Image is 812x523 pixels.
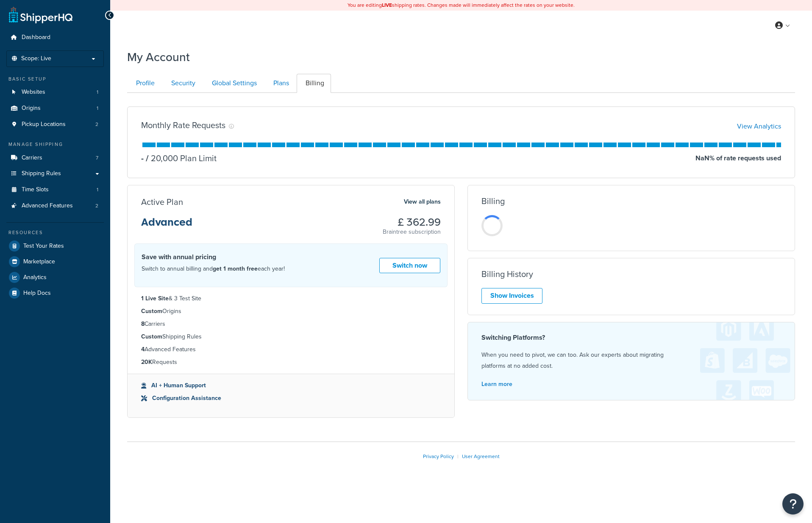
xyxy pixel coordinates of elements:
[142,252,285,262] h4: Save with annual pricing
[22,154,42,162] span: Carriers
[141,294,441,303] li: & 3 Test Site
[141,345,441,354] li: Advanced Features
[141,307,162,316] strong: Custom
[481,350,781,372] p: When you need to pivot, we can too. Ask our experts about migrating platforms at no added cost.
[127,49,190,65] h1: My Account
[6,238,104,254] a: Test Your Rates
[141,358,441,367] li: Requests
[481,196,505,206] h3: Billing
[6,141,104,148] div: Manage Shipping
[6,270,104,285] a: Analytics
[127,74,161,93] a: Profile
[21,55,51,62] span: Scope: Live
[404,196,441,207] a: View all plans
[141,381,441,390] li: AI + Human Support
[6,150,104,166] a: Carriers 7
[141,319,145,328] strong: 8
[96,154,98,162] span: 7
[462,453,500,460] a: User Agreement
[141,332,441,341] li: Shipping Rules
[22,202,73,210] span: Advanced Features
[141,120,225,130] h3: Monthly Rate Requests
[162,74,202,93] a: Security
[6,30,104,45] a: Dashboard
[383,217,441,228] h3: £ 362.99
[6,198,104,214] a: Advanced Features 2
[22,170,61,177] span: Shipping Rules
[6,182,104,198] a: Time Slots 1
[382,1,392,9] b: LIVE
[6,117,104,132] li: Pickup Locations
[142,263,285,274] p: Switch to annual billing and each year!
[141,358,152,366] strong: 20K
[23,243,64,250] span: Test Your Rates
[23,290,51,297] span: Help Docs
[737,121,781,131] a: View Analytics
[481,269,533,279] h3: Billing History
[6,117,104,132] a: Pickup Locations 2
[6,166,104,182] a: Shipping Rules
[6,84,104,100] li: Websites
[144,152,217,164] p: 20,000 Plan Limit
[146,152,149,165] span: /
[6,254,104,269] a: Marketplace
[423,453,454,460] a: Privacy Policy
[6,229,104,236] div: Resources
[95,202,98,210] span: 2
[95,121,98,128] span: 2
[141,152,144,164] p: -
[23,274,47,281] span: Analytics
[6,84,104,100] a: Websites 1
[9,6,72,23] a: ShipperHQ Home
[782,493,804,515] button: Open Resource Center
[141,294,169,303] strong: 1 Live Site
[203,74,264,93] a: Global Settings
[23,258,55,266] span: Marketplace
[97,105,98,112] span: 1
[22,186,49,193] span: Time Slots
[481,380,512,389] a: Learn more
[22,34,50,41] span: Dashboard
[6,198,104,214] li: Advanced Features
[264,74,296,93] a: Plans
[6,150,104,166] li: Carriers
[97,186,98,193] span: 1
[97,89,98,96] span: 1
[379,258,440,274] a: Switch now
[141,319,441,329] li: Carriers
[481,333,781,343] h4: Switching Platforms?
[22,89,45,96] span: Websites
[141,332,162,341] strong: Custom
[141,197,183,207] h3: Active Plan
[6,101,104,116] li: Origins
[213,264,258,273] strong: get 1 month free
[6,101,104,116] a: Origins 1
[141,217,192,235] h3: Advanced
[6,182,104,198] li: Time Slots
[383,228,441,236] p: Braintree subscription
[457,453,459,460] span: |
[6,76,104,83] div: Basic Setup
[481,288,542,304] a: Show Invoices
[695,152,781,164] p: NaN % of rate requests used
[141,345,145,354] strong: 4
[141,307,441,316] li: Origins
[22,121,66,128] span: Pickup Locations
[6,285,104,301] a: Help Docs
[297,74,331,93] a: Billing
[141,394,441,403] li: Configuration Assistance
[22,105,41,112] span: Origins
